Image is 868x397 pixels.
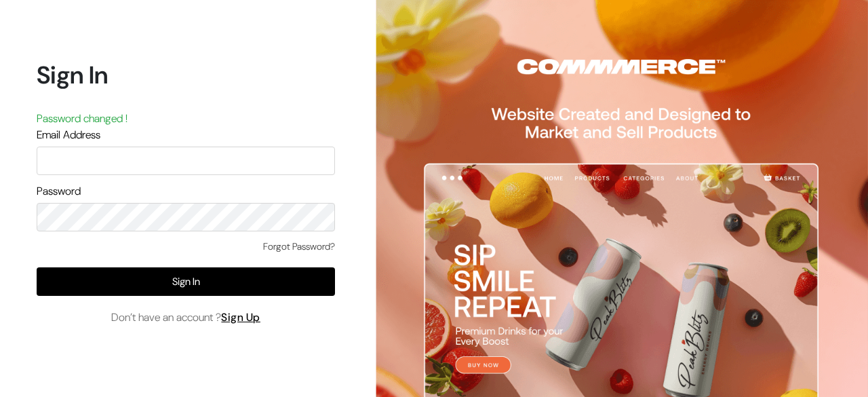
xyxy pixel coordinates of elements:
label: Password [37,183,81,200]
a: Sign Up [221,310,260,324]
a: Forgot Password? [263,240,335,254]
div: Password changed ! [37,111,335,127]
label: Email Address [37,127,100,143]
span: Don’t have an account ? [111,309,260,326]
button: Sign In [37,267,335,296]
h1: Sign In [37,60,335,90]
